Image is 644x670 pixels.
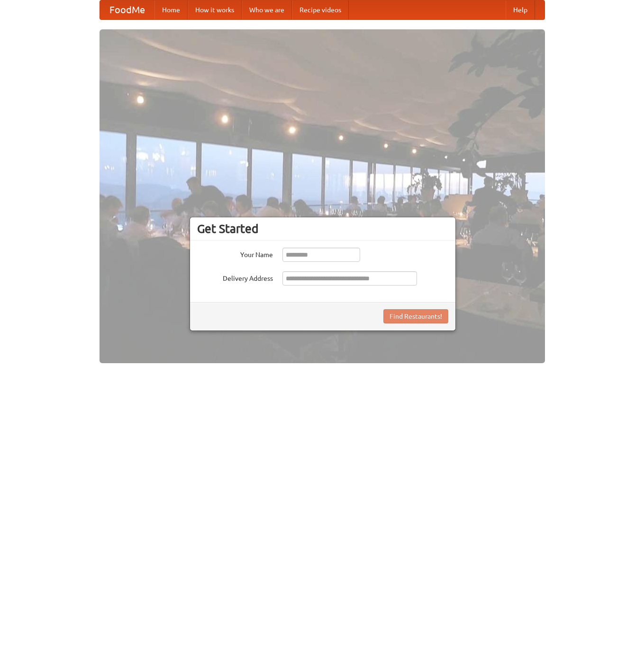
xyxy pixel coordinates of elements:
[383,309,448,323] button: Find Restaurants!
[154,0,188,19] a: Home
[197,222,448,236] h3: Get Started
[242,0,292,19] a: Who we are
[506,0,535,19] a: Help
[188,0,242,19] a: How it works
[292,0,349,19] a: Recipe videos
[100,0,154,19] a: FoodMe
[197,248,273,259] label: Your Name
[197,271,273,283] label: Delivery Address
